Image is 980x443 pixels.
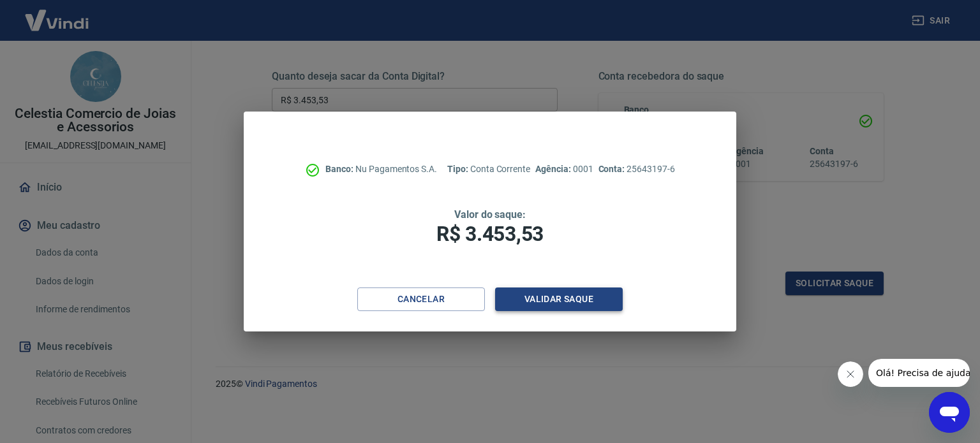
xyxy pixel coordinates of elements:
[325,163,437,176] p: Nu Pagamentos S.A.
[929,392,970,433] iframe: Botão para abrir a janela de mensagens
[8,9,107,19] span: Olá! Precisa de ajuda?
[598,163,675,176] p: 25643197-6
[454,208,526,221] span: Valor do saque:
[357,287,485,311] button: Cancelar
[447,163,530,176] p: Conta Corrente
[868,359,970,387] iframe: Mensagem da empresa
[838,361,863,387] iframe: Fechar mensagem
[447,164,470,174] span: Tipo:
[535,163,593,176] p: 0001
[495,287,623,311] button: Validar saque
[436,222,544,246] span: R$ 3.453,53
[598,164,627,174] span: Conta:
[325,164,355,174] span: Banco:
[535,164,573,174] span: Agência:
